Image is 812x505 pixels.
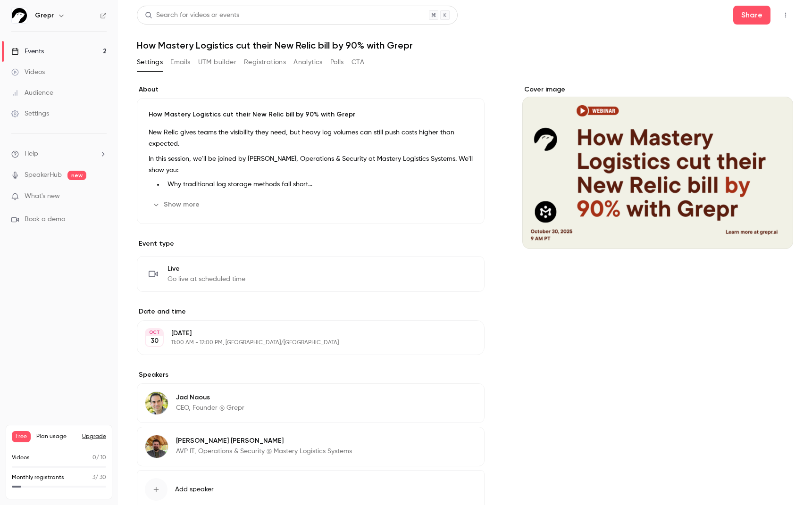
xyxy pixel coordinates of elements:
img: Grepr [12,8,27,23]
p: [PERSON_NAME] [PERSON_NAME] [176,436,352,446]
label: Cover image [522,85,793,94]
img: Jad Naous [145,392,168,414]
label: Date and time [137,307,485,316]
div: Jad NaousJad NaousCEO, Founder @ Grepr [137,383,485,423]
p: 30 [151,336,159,346]
span: Book a demo [25,215,65,224]
button: Polls [330,55,344,70]
p: 11:00 AM - 12:00 PM, [GEOGRAPHIC_DATA]/[GEOGRAPHIC_DATA] [171,339,435,347]
div: Settings [11,109,49,118]
span: Free [12,431,31,442]
button: Settings [137,55,163,70]
span: What's new [25,191,60,201]
button: Upgrade [82,433,106,440]
button: Registrations [244,55,286,70]
button: Share [733,6,770,25]
span: 0 [92,455,96,461]
p: Event type [137,239,485,248]
p: How Mastery Logistics cut their New Relic bill by 90% with Grepr [149,110,473,119]
img: Kyle Titus [145,435,168,458]
a: SpeakerHub [25,170,62,180]
div: Videos [11,67,45,77]
p: In this session, we’ll be joined by [PERSON_NAME], Operations & Security at Mastery Logistics Sys... [149,153,473,176]
h6: Grepr [35,11,54,20]
button: CTA [352,55,364,70]
span: Live [167,264,245,273]
button: Emails [170,55,190,70]
button: Show more [149,197,205,212]
h1: How Mastery Logistics cut their New Relic bill by 90% with Grepr [137,40,793,51]
p: CEO, Founder @ Grepr [176,403,244,413]
span: 3 [92,475,95,480]
div: Kyle Titus[PERSON_NAME] [PERSON_NAME]AVP IT, Operations & Security @ Mastery Logistics Systems [137,427,485,466]
p: Jad Naous [176,393,244,402]
button: Analytics [293,55,323,70]
div: Events [11,47,44,56]
span: new [67,171,86,180]
p: Monthly registrants [12,473,64,482]
div: Audience [11,88,53,98]
button: UTM builder [198,55,236,70]
span: Help [25,149,38,159]
p: AVP IT, Operations & Security @ Mastery Logistics Systems [176,447,352,456]
label: Speakers [137,370,485,380]
li: help-dropdown-opener [11,149,107,159]
section: Cover image [522,85,793,249]
label: About [137,85,485,94]
span: Add speaker [175,485,214,494]
span: Plan usage [36,433,76,440]
div: Search for videos or events [145,10,239,20]
li: Why traditional log storage methods fall short [164,180,473,190]
p: New Relic gives teams the visibility they need, but heavy log volumes can still push costs higher... [149,127,473,149]
p: / 30 [92,473,106,482]
p: Videos [12,454,30,462]
span: Go live at scheduled time [167,274,245,284]
div: OCT [146,329,163,336]
p: [DATE] [171,329,435,338]
p: / 10 [92,454,106,462]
